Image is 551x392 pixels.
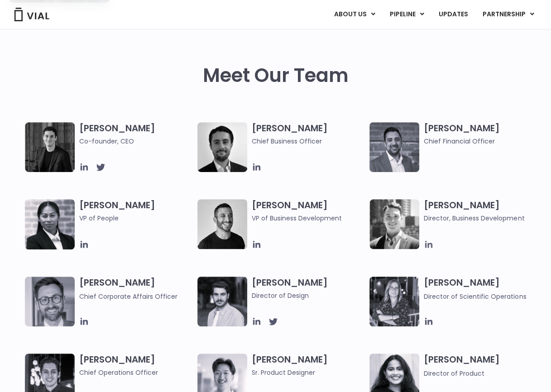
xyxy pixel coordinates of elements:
[79,199,193,236] h3: [PERSON_NAME]
[79,136,193,146] span: Co-founder, CEO
[327,7,382,22] a: ABOUT USMenu Toggle
[252,354,365,378] h3: [PERSON_NAME]
[424,199,537,223] h3: [PERSON_NAME]
[203,65,349,86] h2: Meet Our Team
[25,277,75,326] img: Paolo-M
[424,292,526,301] span: Director of Scientific Operations
[79,368,193,378] span: Chief Operations Officer
[424,136,537,146] span: Chief Financial Officer
[424,369,484,378] span: Director of Product
[79,277,193,301] h3: [PERSON_NAME]
[252,291,365,301] span: Director of Design
[424,213,537,223] span: Director, Business Development
[252,199,365,223] h3: [PERSON_NAME]
[14,8,50,21] img: Vial Logo
[252,368,365,378] span: Sr. Product Designer
[79,213,193,223] span: VP of People
[79,122,193,146] h3: [PERSON_NAME]
[424,354,537,378] h3: [PERSON_NAME]
[252,213,365,223] span: VP of Business Development
[431,7,475,22] a: UPDATES
[252,122,365,146] h3: [PERSON_NAME]
[424,122,537,146] h3: [PERSON_NAME]
[383,7,431,22] a: PIPELINEMenu Toggle
[475,7,541,22] a: PARTNERSHIPMenu Toggle
[369,277,419,326] img: Headshot of smiling woman named Sarah
[197,199,247,249] img: A black and white photo of a man smiling.
[79,354,193,378] h3: [PERSON_NAME]
[197,277,247,326] img: Headshot of smiling man named Albert
[25,122,75,172] img: A black and white photo of a man in a suit attending a Summit.
[252,277,365,301] h3: [PERSON_NAME]
[369,122,419,172] img: Headshot of smiling man named Samir
[252,136,365,146] span: Chief Business Officer
[197,122,247,172] img: A black and white photo of a man in a suit holding a vial.
[79,292,177,301] span: Chief Corporate Affairs Officer
[424,277,537,301] h3: [PERSON_NAME]
[369,199,419,249] img: A black and white photo of a smiling man in a suit at ARVO 2023.
[25,199,75,249] img: Catie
